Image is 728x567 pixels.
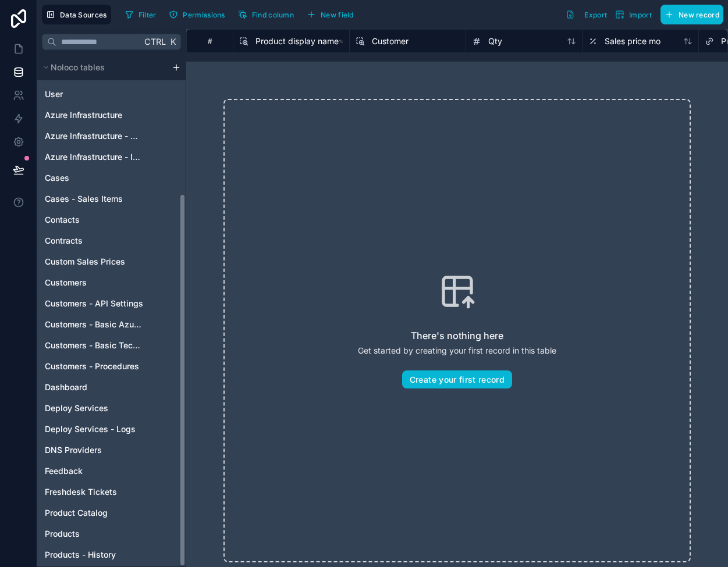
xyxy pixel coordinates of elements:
button: Data Sources [42,5,111,24]
span: Permissions [183,10,225,19]
span: Customer [372,35,409,47]
span: Filter [139,10,157,19]
span: Data Sources [60,10,107,19]
span: Product display name [255,35,339,47]
span: Sales price mo [605,35,660,47]
button: Filter [120,6,161,23]
button: Permissions [165,6,229,23]
span: Find column [252,10,294,19]
p: Get started by creating your first record in this table [358,345,556,356]
button: New field [303,6,358,23]
span: New field [321,10,354,19]
button: Import [611,5,656,24]
span: Qty [488,35,502,47]
div: # [196,37,224,45]
span: Export [584,10,607,19]
h2: There's nothing here [411,329,503,343]
span: Ctrl [143,34,167,49]
button: Find column [234,6,298,23]
button: Create your first record [402,370,512,389]
a: New record [656,5,723,24]
button: Export [562,5,611,24]
a: Permissions [165,6,233,23]
button: New record [660,5,723,24]
span: New record [679,10,719,19]
span: K [169,38,177,46]
span: Import [629,10,652,19]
